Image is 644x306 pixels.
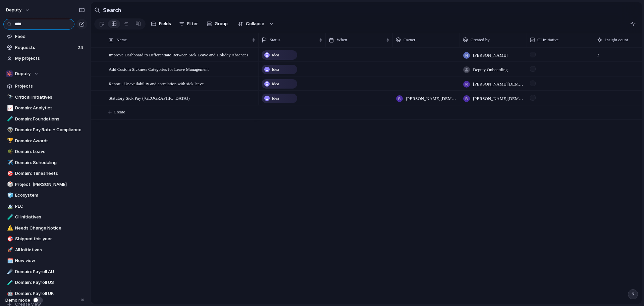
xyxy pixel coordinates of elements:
a: 🧪CI Initiatives [3,212,87,222]
div: 🏔️ [7,202,12,210]
span: Filter [187,20,198,27]
a: 🏆Domain: Awards [3,136,87,146]
span: [PERSON_NAME][DEMOGRAPHIC_DATA] [406,95,457,102]
span: Feed [15,33,85,40]
span: Domain: Scheduling [15,159,85,166]
a: 🎯Domain: Timesheets [3,168,87,178]
a: 🏔️PLC [3,201,87,211]
span: Project: [PERSON_NAME] [15,181,85,188]
div: 🧊 [7,192,12,199]
div: 🤖Domain: Payroll UK [3,289,87,299]
span: Name [116,37,127,43]
div: ⚠️ [7,224,12,232]
span: Domain: Payroll UK [15,290,85,297]
span: Domain: Payroll US [15,279,85,286]
span: Domain: Foundations [15,116,85,122]
span: 24 [77,44,85,51]
button: ✈️ [6,159,13,166]
span: Needs Change Notice [15,225,85,232]
span: Domain: Pay Rate + Compliance [15,126,85,133]
a: 🗓️New view [3,256,87,266]
button: Group [203,18,231,29]
div: 🎲 [7,181,12,188]
span: Create [114,109,125,115]
a: 🧪Domain: Payroll US [3,277,87,288]
span: [PERSON_NAME] [473,52,507,59]
button: Deputy [3,69,87,79]
button: ☄️ [6,268,13,275]
a: 🧊Ecosystem [3,190,87,200]
button: ⚠️ [6,225,13,232]
span: Group [215,20,228,27]
a: 🎯Shipped this year [3,234,87,244]
span: Domain: Awards [15,138,85,144]
span: Requests [15,44,75,51]
div: 🎯 [7,170,12,177]
span: Add Custom Sickness Categories for Leave Management [109,65,209,73]
div: 🧪 [7,115,12,123]
a: Feed [3,32,87,42]
span: Owner [404,37,415,43]
span: CI Initiative [537,37,558,43]
span: Fields [159,20,171,27]
a: ✈️Domain: Scheduling [3,158,87,168]
span: PLC [15,203,85,210]
button: 🏔️ [6,203,13,210]
button: 🗓️ [6,257,13,264]
a: 🔭Critical Initiatives [3,92,87,102]
span: Domain: Leave [15,148,85,155]
button: 🤖 [6,290,13,297]
div: ✈️ [7,159,12,166]
button: deputy [3,5,33,15]
span: Idea [272,66,279,73]
button: 🚀 [6,247,13,253]
span: Improve Dashboard to Differentiate Between Sick Leave and Holiday Absences [109,51,248,58]
span: Status [270,37,280,43]
div: 🤖 [7,290,12,297]
span: Statutory Sick Pay ([GEOGRAPHIC_DATA]) [109,94,190,102]
span: Demo mode [5,297,30,304]
span: Domain: Analytics [15,105,85,111]
div: ☄️ [7,268,12,275]
h2: Search [103,6,121,14]
button: Fields [148,18,174,29]
span: Created by [471,37,490,43]
span: Idea [272,95,279,102]
div: 🗓️ [7,257,12,265]
span: Ecosystem [15,192,85,199]
button: Collapse [234,18,268,29]
a: Projects [3,81,87,91]
span: [PERSON_NAME][DEMOGRAPHIC_DATA] [473,95,524,102]
a: 🌴Domain: Leave [3,147,87,157]
span: Idea [272,81,279,87]
a: 👽Domain: Pay Rate + Compliance [3,125,87,135]
button: 📈 [6,105,13,111]
button: 🎲 [6,181,13,188]
span: Critical Initiatives [15,94,85,101]
button: 🧪 [6,116,13,122]
button: 🧪 [6,279,13,286]
a: ☄️Domain: Payroll AU [3,267,87,277]
a: 🎲Project: [PERSON_NAME] [3,180,87,190]
span: 2 [594,48,602,58]
a: 🧪Domain: Foundations [3,114,87,124]
span: Deputy [15,70,31,77]
span: [PERSON_NAME][DEMOGRAPHIC_DATA] [473,81,524,88]
button: 🎯 [6,236,13,242]
button: 🌴 [6,148,13,155]
span: Deputy Onboarding [473,66,508,73]
span: Domain: Timesheets [15,170,85,177]
span: Insight count [605,37,628,43]
div: 📈 [7,104,12,112]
